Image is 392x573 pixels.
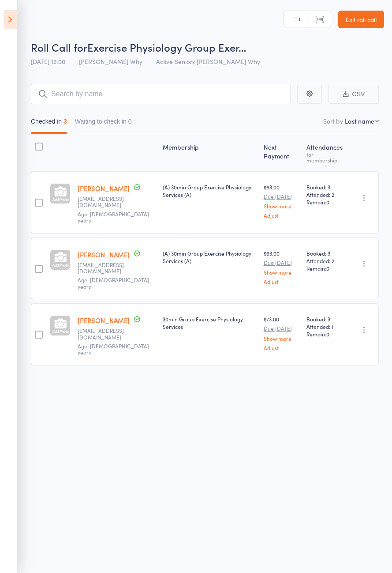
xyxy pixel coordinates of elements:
[306,198,343,206] span: Remain:
[264,345,299,351] a: Adjust
[75,113,132,134] button: Waiting to check in0
[264,279,299,284] a: Adjust
[323,117,343,125] label: Sort by
[78,316,130,325] a: [PERSON_NAME]
[163,183,257,198] div: (A) 30min Group Exercise Physiology Services (A)
[159,138,260,167] div: Membership
[163,315,257,330] div: 30min Group Exercise Physiology Services
[306,323,343,330] span: Attended: 1
[78,342,149,356] span: Age: [DEMOGRAPHIC_DATA] years
[78,262,135,275] small: ericberry@optusnet.com.au
[264,269,299,275] a: Show more
[31,84,291,104] input: Search by name
[306,151,343,163] div: for membership
[78,276,149,290] span: Age: [DEMOGRAPHIC_DATA] years
[264,336,299,341] a: Show more
[306,191,343,198] span: Attended: 2
[31,40,87,54] span: Roll Call for
[329,85,379,104] button: CSV
[78,210,149,224] span: Age: [DEMOGRAPHIC_DATA] years
[306,183,343,191] span: Booked: 3
[79,57,142,66] span: [PERSON_NAME] Why
[306,264,343,272] span: Remain:
[31,113,67,134] button: Checked in3
[326,330,329,338] span: 0
[338,11,384,28] a: Exit roll call
[264,325,299,332] small: Due [DATE]
[303,138,347,167] div: Atten­dances
[264,249,299,284] div: $63.00
[264,260,299,266] small: Due [DATE]
[326,198,329,206] span: 0
[156,57,260,66] span: Active Seniors [PERSON_NAME] Why
[31,57,65,66] span: [DATE] 12:00
[306,257,343,264] span: Attended: 2
[345,117,374,125] div: Last name
[78,328,135,340] small: njfryer@bigpond.com
[264,212,299,218] a: Adjust
[264,315,299,350] div: $73.00
[264,193,299,200] small: Due [DATE]
[78,250,130,259] a: [PERSON_NAME]
[264,183,299,218] div: $63.00
[264,203,299,209] a: Show more
[326,264,329,272] span: 0
[306,330,343,338] span: Remain:
[78,184,130,193] a: [PERSON_NAME]
[128,118,132,125] div: 0
[78,196,135,208] small: ericberry@optusnet.com.au
[306,249,343,257] span: Booked: 3
[87,40,246,54] span: Exercise Physiology Group Exer…
[163,249,257,264] div: (A) 30min Group Exercise Physiology Services (A)
[260,138,303,167] div: Next Payment
[306,315,343,323] span: Booked: 3
[63,118,67,125] div: 3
